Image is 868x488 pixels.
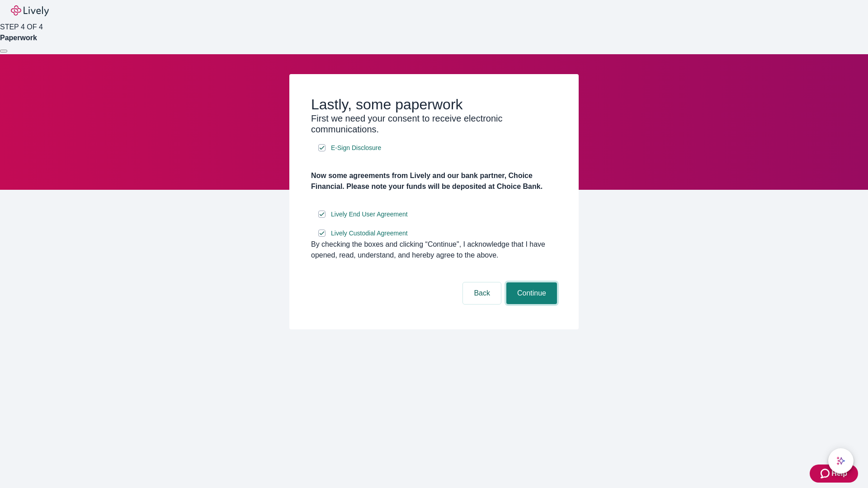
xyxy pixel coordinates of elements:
[311,96,557,113] h2: Lastly, some paperwork
[331,229,408,238] span: Lively Custodial Agreement
[331,210,408,219] span: Lively End User Agreement
[311,239,557,261] div: By checking the boxes and clicking “Continue", I acknowledge that I have opened, read, understand...
[821,468,831,479] svg: Zendesk support icon
[329,209,410,220] a: e-sign disclosure document
[463,282,501,304] button: Back
[828,448,854,474] button: chat
[810,465,858,483] button: Zendesk support iconHelp
[311,170,557,192] h4: Now some agreements from Lively and our bank partner, Choice Financial. Please note your funds wi...
[331,143,381,153] span: E-Sign Disclosure
[329,228,410,239] a: e-sign disclosure document
[836,456,845,465] svg: Lively AI Assistant
[506,282,557,304] button: Continue
[329,142,383,154] a: e-sign disclosure document
[11,5,49,16] img: Lively
[311,113,557,135] h3: First we need your consent to receive electronic communications.
[831,468,847,479] span: Help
